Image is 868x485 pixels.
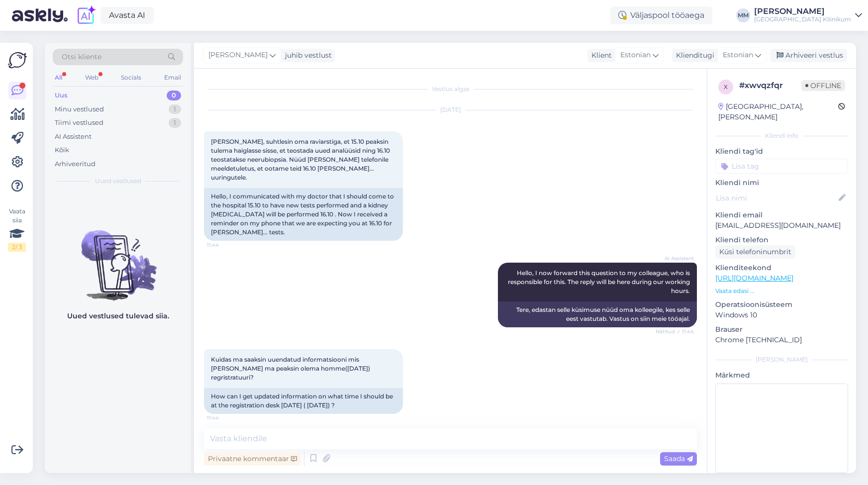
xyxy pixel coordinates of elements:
div: 1 [169,118,181,128]
p: Uued vestlused tulevad siia. [67,311,169,321]
input: Lisa tag [715,159,848,174]
div: Uus [55,91,68,100]
div: Kõik [55,145,69,155]
div: [GEOGRAPHIC_DATA] Kliinikum [754,15,851,23]
a: [PERSON_NAME][GEOGRAPHIC_DATA] Kliinikum [754,7,862,23]
p: Vaata edasi ... [715,287,848,295]
span: [PERSON_NAME] [208,50,268,61]
div: Arhiveeritud [55,159,96,169]
div: Web [83,71,100,84]
span: Estonian [723,50,753,61]
a: Avasta AI [100,7,154,24]
p: Kliendi tag'id [715,146,848,157]
div: [GEOGRAPHIC_DATA], [PERSON_NAME] [718,101,838,122]
div: Arhiveeri vestlus [771,49,847,62]
div: Hello, I communicated with my doctor that I should come to the hospital 15.10 to have new tests p... [204,188,403,241]
p: Kliendi email [715,210,848,220]
p: [EMAIL_ADDRESS][DOMAIN_NAME] [715,220,848,231]
span: Offline [801,80,845,91]
span: Otsi kliente [62,52,101,62]
img: explore-ai [76,5,96,26]
div: Kliendi info [715,131,848,140]
div: Tiimi vestlused [55,118,103,128]
p: Kliendi telefon [715,235,848,245]
input: Lisa nimi [716,193,837,203]
div: Vestlus algas [204,85,697,94]
div: Privaatne kommentaar [204,452,301,466]
span: Hello, I now forward this question to my colleague, who is responsible for this. The reply will b... [508,269,691,294]
span: x [724,83,728,91]
div: [PERSON_NAME] [715,355,848,364]
a: [URL][DOMAIN_NAME] [715,274,793,283]
div: Email [162,71,183,84]
p: Operatsioonisüsteem [715,299,848,310]
div: MM [736,8,750,22]
span: Uued vestlused [95,177,141,186]
span: Kuidas ma saaksin uuendatud informatsiooni mis [PERSON_NAME] ma peaksin olema homme([DATE]) regri... [211,356,372,381]
img: No chats [45,212,191,302]
span: 11:44 [207,414,244,422]
span: AI Assistent [657,255,694,262]
div: Klient [587,50,612,61]
div: juhib vestlust [281,50,332,61]
img: Askly Logo [8,51,27,70]
div: [DATE] [204,105,697,114]
div: Tere, edastan selle küsimuse nüüd oma kolleegile, kes selle eest vastutab. Vastus on siin meie tö... [498,301,697,327]
span: 11:44 [207,241,244,249]
span: Saada [664,454,693,463]
p: Chrome [TECHNICAL_ID] [715,335,848,345]
div: Socials [119,71,143,84]
div: Klienditugi [672,50,714,61]
div: AI Assistent [55,132,92,142]
div: # xwvqzfqr [739,80,801,92]
p: Märkmed [715,370,848,381]
div: Minu vestlused [55,104,104,114]
span: Estonian [620,50,651,61]
div: Küsi telefoninumbrit [715,245,795,259]
p: Kliendi nimi [715,178,848,188]
p: Brauser [715,324,848,335]
div: Vaata siia [8,207,26,252]
div: 0 [167,91,181,100]
div: [PERSON_NAME] [754,7,851,15]
div: 2 / 3 [8,243,26,252]
div: How can I get updated information on what time I should be at the registration desk [DATE] ( [DAT... [204,388,403,414]
span: Nähtud ✓ 11:44 [656,328,694,335]
p: Klienditeekond [715,263,848,273]
div: Väljaspool tööaega [610,6,712,24]
span: [PERSON_NAME], suhtlesin oma raviarstiga, et 15.10 peaksin tulema haiglasse sisse, et teostada uu... [211,138,391,181]
div: 1 [169,104,181,114]
div: All [53,71,64,84]
p: Windows 10 [715,310,848,320]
